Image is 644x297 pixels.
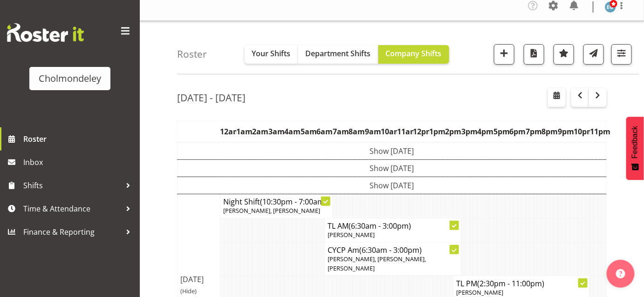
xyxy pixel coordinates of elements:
span: Finance & Reporting [23,225,121,239]
button: Highlight an important date within the roster. [554,44,574,65]
th: 9am [365,121,381,143]
th: 6pm [510,121,526,143]
th: 6am [317,121,333,143]
span: Shifts [23,178,121,192]
img: Rosterit website logo [7,23,84,42]
span: Inbox [23,155,135,169]
span: [PERSON_NAME] [328,231,375,239]
th: 11am [397,121,413,143]
td: Show [DATE] [178,177,607,194]
th: 9pm [558,121,574,143]
span: (6:30am - 3:00pm) [349,221,411,231]
th: 12pm [413,121,430,143]
th: 3pm [461,121,478,143]
button: Select a specific date within the roster. [548,88,566,107]
h2: [DATE] - [DATE] [177,92,246,104]
span: (6:30am - 3:00pm) [359,245,422,255]
th: 5am [301,121,317,143]
th: 8am [349,121,365,143]
div: Cholmondeley [39,72,101,86]
th: 4am [285,121,301,143]
th: 11pm [590,121,606,143]
button: Filter Shifts [611,44,632,65]
h4: CYCP Am [328,245,458,255]
button: Download a PDF of the roster according to the set date range. [524,44,544,65]
th: 12am [220,121,237,143]
span: Department Shifts [306,48,371,59]
img: evie-guard1532.jpg [605,1,616,13]
th: 7am [333,121,349,143]
td: Show [DATE] [178,160,607,177]
td: Show [DATE] [178,142,607,160]
h4: TL AM [328,221,458,231]
th: 5pm [493,121,510,143]
span: [PERSON_NAME] [456,288,503,297]
button: Company Shifts [378,45,449,64]
h4: TL PM [456,279,587,288]
img: help-xxl-2.png [616,269,625,278]
span: (Hide) [180,287,197,295]
th: 3am [268,121,285,143]
button: Feedback - Show survey [626,117,644,180]
th: 10pm [574,121,590,143]
th: 2am [253,121,269,143]
button: Your Shifts [245,45,298,64]
th: 1am [236,121,253,143]
span: (2:30pm - 11:00pm) [477,278,544,289]
th: 10am [381,121,397,143]
span: (10:30pm - 7:00am) [260,197,327,207]
button: Department Shifts [298,45,378,64]
span: Company Shifts [386,48,442,59]
h4: Roster [177,49,207,59]
h4: Night Shift [223,197,330,206]
span: [PERSON_NAME], [PERSON_NAME], [PERSON_NAME] [328,255,426,272]
span: Roster [23,132,135,146]
button: Send a list of all shifts for the selected filtered period to all rostered employees. [583,44,604,65]
span: Your Shifts [252,48,291,59]
th: 8pm [542,121,558,143]
th: 4pm [478,121,494,143]
span: Time & Attendance [23,202,121,216]
span: Feedback [631,126,639,158]
span: [PERSON_NAME], [PERSON_NAME] [223,206,320,215]
th: 1pm [429,121,445,143]
th: 7pm [526,121,542,143]
th: 2pm [445,121,462,143]
button: Add a new shift [494,44,514,65]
